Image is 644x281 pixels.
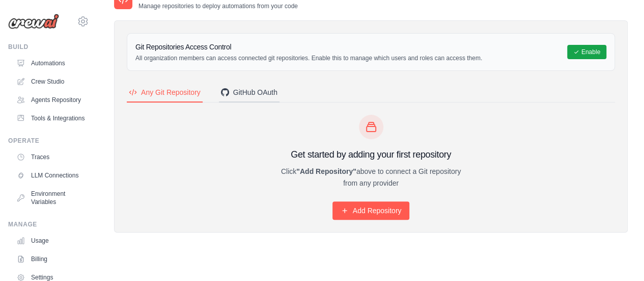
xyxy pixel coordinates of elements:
div: Manage [8,220,89,228]
div: Operate [8,137,89,145]
nav: Tabs [127,83,615,103]
button: Enable [567,45,606,59]
a: Usage [12,233,89,249]
a: Environment Variables [12,186,89,210]
button: Any Git Repository [127,83,203,103]
button: GitHub OAuth [219,83,279,103]
strong: "Add Repository" [296,167,356,175]
div: Build [8,43,89,51]
a: LLM Connections [12,167,89,184]
a: Add Repository [332,201,410,220]
a: Billing [12,251,89,267]
a: Tools & Integrations [12,110,89,126]
div: GitHub OAuth [221,87,277,97]
h3: Git Repositories Access Control [135,42,482,52]
p: All organization members can access connected git repositories. Enable this to manage which users... [135,54,482,62]
div: Any Git Repository [129,87,201,97]
a: Crew Studio [12,73,89,90]
img: Logo [8,14,59,29]
a: Agents Repository [12,92,89,108]
a: Automations [12,55,89,71]
p: Manage repositories to deploy automations from your code [138,2,298,10]
h3: Get started by adding your first repository [273,147,469,162]
a: Traces [12,149,89,165]
p: Click above to connect a Git repository from any provider [273,166,469,189]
